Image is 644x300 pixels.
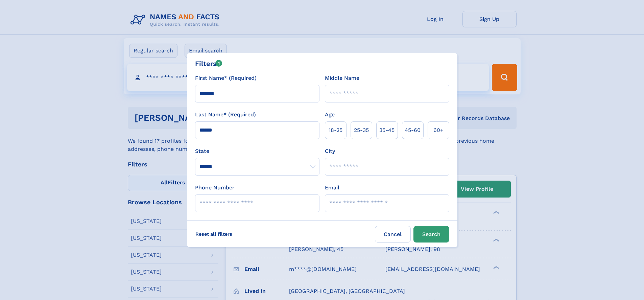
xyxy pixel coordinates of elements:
[325,184,339,192] label: Email
[329,126,342,134] span: 18‑25
[195,111,256,119] label: Last Name* (Required)
[375,226,411,243] label: Cancel
[195,147,319,155] label: State
[405,126,421,134] span: 45‑60
[433,126,444,134] span: 60+
[325,147,335,155] label: City
[195,184,235,192] label: Phone Number
[354,126,369,134] span: 25‑35
[325,74,359,82] label: Middle Name
[379,126,395,134] span: 35‑45
[195,74,257,82] label: First Name* (Required)
[195,59,222,69] div: Filters
[413,226,449,243] button: Search
[191,226,237,242] label: Reset all filters
[325,111,335,119] label: Age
